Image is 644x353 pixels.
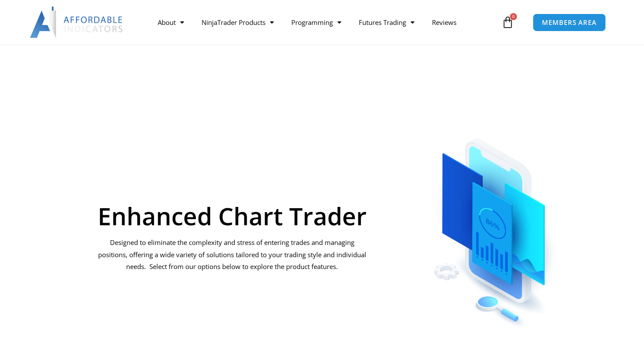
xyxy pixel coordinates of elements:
img: ChartTrader | Affordable Indicators – NinjaTrader [405,117,584,330]
span: MEMBERS AREA [542,19,597,26]
img: LogoAI | Affordable Indicators – NinjaTrader [30,7,124,38]
a: MEMBERS AREA [533,14,606,31]
a: Programming [283,12,350,32]
a: Reviews [423,12,465,32]
span: 0 [510,13,517,20]
a: About [149,12,193,32]
a: NinjaTrader Products [193,12,283,32]
a: Futures Trading [350,12,423,32]
a: 0 [488,10,527,35]
h1: Enhanced Chart Trader [97,204,368,228]
nav: Menu [149,12,499,32]
p: Designed to eliminate the complexity and stress of entering trades and managing positions, offeri... [97,237,368,273]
